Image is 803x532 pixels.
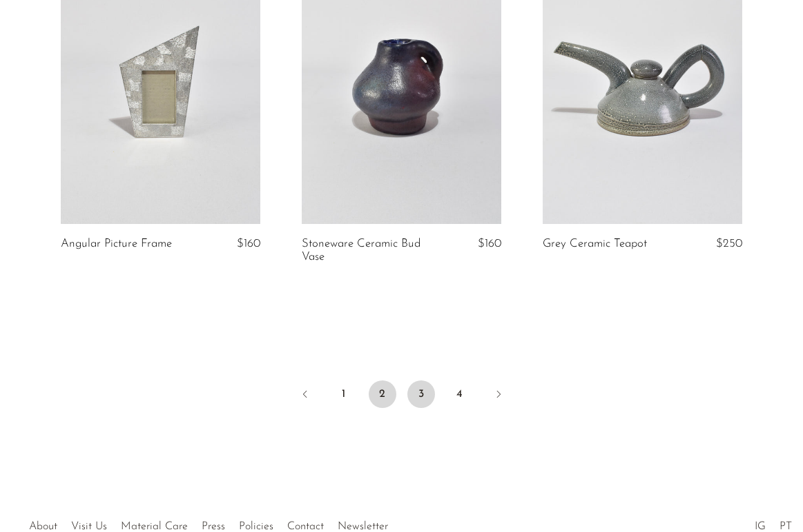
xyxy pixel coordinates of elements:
a: Angular Picture Frame [61,238,172,250]
a: PT [780,521,792,532]
a: Next [485,380,512,411]
span: 2 [369,380,396,408]
a: IG [755,521,766,532]
a: Stoneware Ceramic Bud Vase [302,238,433,263]
a: 4 [446,380,474,408]
a: Visit Us [71,521,107,532]
a: Press [202,521,225,532]
a: Grey Ceramic Teapot [543,238,647,250]
a: 1 [330,380,358,408]
a: Previous [291,380,319,411]
span: $160 [478,238,501,249]
span: $160 [237,238,260,249]
a: Material Care [121,521,188,532]
a: Policies [239,521,273,532]
a: 3 [407,380,435,408]
a: About [29,521,57,532]
span: $250 [716,238,742,249]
